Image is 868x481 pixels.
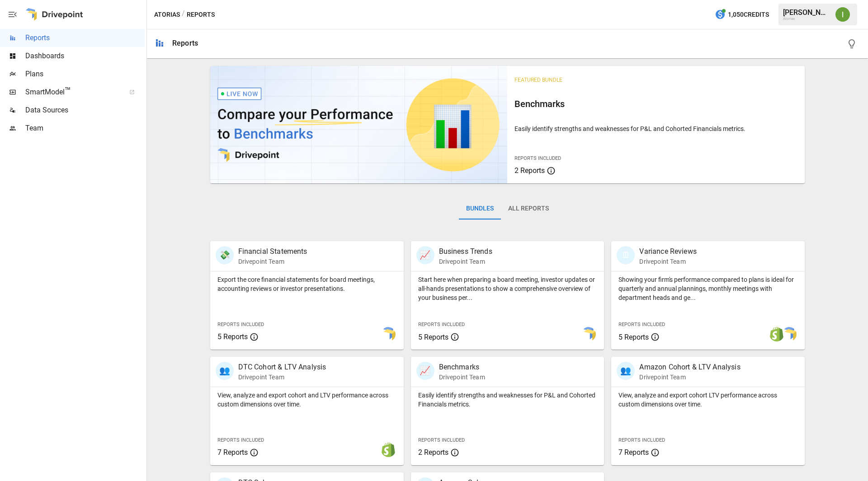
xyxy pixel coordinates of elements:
[514,155,561,161] span: Reports Included
[617,362,635,380] div: 👥
[416,362,434,380] div: 📈
[618,437,665,443] span: Reports Included
[216,362,234,380] div: 👥
[514,77,562,83] span: Featured Bundle
[514,124,797,133] p: Easily identify strengths and weaknesses for P&L and Cohorted Financials metrics.
[154,9,180,20] button: Atorias
[238,246,307,257] p: Financial Statements
[65,85,71,97] span: ™
[217,322,264,327] span: Reports Included
[617,246,635,264] div: 🗓
[835,7,850,22] img: Ivonne Vazquez
[238,257,307,266] p: Drivepoint Team
[418,448,448,457] span: 2 Reports
[182,9,185,20] div: /
[618,448,649,457] span: 7 Reports
[618,333,649,341] span: 5 Reports
[618,275,797,302] p: Showing your firm's performance compared to plans is ideal for quarterly and annual plannings, mo...
[210,66,508,183] img: video thumbnail
[830,2,855,27] button: Ivonne Vazquez
[25,123,145,134] span: Team
[783,17,830,21] div: Atorias
[418,275,597,302] p: Start here when preparing a board meeting, investor updates or all-hands presentations to show a ...
[381,327,396,341] img: smart model
[581,327,596,341] img: smart model
[418,437,465,443] span: Reports Included
[217,437,264,443] span: Reports Included
[514,166,545,175] span: 2 Reports
[25,87,119,98] span: SmartModel
[238,362,326,373] p: DTC Cohort & LTV Analysis
[439,373,485,382] p: Drivepoint Team
[618,322,665,327] span: Reports Included
[217,332,248,341] span: 5 Reports
[639,362,740,373] p: Amazon Cohort & LTV Analysis
[783,8,830,17] div: [PERSON_NAME]
[238,373,326,382] p: Drivepoint Team
[217,275,396,293] p: Export the core financial statements for board meetings, accounting reviews or investor presentat...
[172,39,198,47] div: Reports
[711,6,773,23] button: 1,050Credits
[514,97,797,111] h6: Benchmarks
[639,257,696,266] p: Drivepoint Team
[25,33,145,43] span: Reports
[728,9,769,20] span: 1,050 Credits
[25,69,145,79] span: Plans
[618,391,797,409] p: View, analyze and export cohort LTV performance across custom dimensions over time.
[25,51,145,61] span: Dashboards
[639,246,696,257] p: Variance Reviews
[416,246,434,264] div: 📈
[217,391,396,409] p: View, analyze and export cohort and LTV performance across custom dimensions over time.
[418,333,448,341] span: 5 Reports
[418,391,597,409] p: Easily identify strengths and weaknesses for P&L and Cohorted Financials metrics.
[216,246,234,264] div: 💸
[639,373,740,382] p: Drivepoint Team
[381,443,396,457] img: shopify
[439,362,485,373] p: Benchmarks
[418,322,465,327] span: Reports Included
[439,246,492,257] p: Business Trends
[459,198,501,219] button: Bundles
[501,198,556,219] button: All Reports
[25,105,145,116] span: Data Sources
[769,327,784,341] img: shopify
[782,327,797,341] img: smart model
[439,257,492,266] p: Drivepoint Team
[217,448,248,457] span: 7 Reports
